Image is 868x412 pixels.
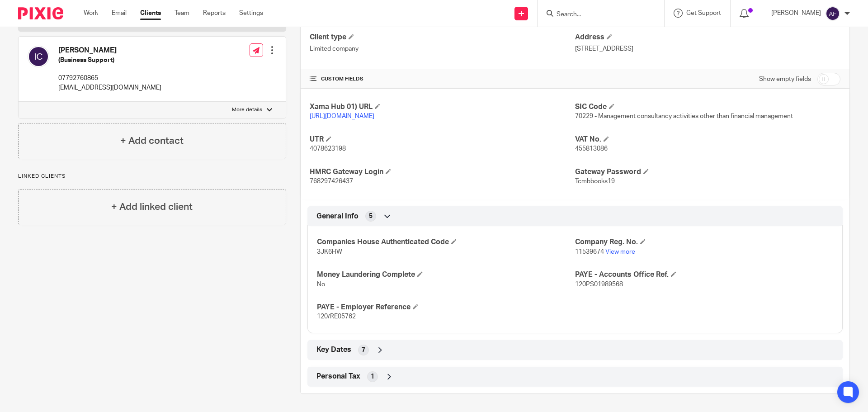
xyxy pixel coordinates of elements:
[175,9,189,18] a: Team
[140,9,161,18] a: Clients
[28,46,49,67] img: svg%3E
[120,134,184,148] h4: + Add contact
[575,135,840,144] h4: VAT No.
[310,167,575,177] h4: HMRC Gateway Login
[771,9,821,18] p: [PERSON_NAME]
[317,237,575,247] h4: Companies House Authenticated Code
[310,178,353,185] span: 768297426437
[58,46,161,55] h4: [PERSON_NAME]
[371,372,374,381] span: 1
[310,135,575,144] h4: UTR
[310,44,575,53] p: Limited company
[575,249,604,255] span: 11539674
[232,106,262,114] p: More details
[575,281,623,288] span: 120PS01989568
[575,178,615,185] span: Tcmbbooks19
[605,249,635,255] a: View more
[18,173,286,180] p: Linked clients
[112,9,127,18] a: Email
[310,102,575,112] h4: Xama Hub 01) URL
[575,113,793,119] span: 70229 - Management consultancy activities other than financial management
[317,270,575,279] h4: Money Laundering Complete
[317,281,325,288] span: No
[369,212,373,221] span: 5
[317,249,342,255] span: 3JK6HW
[575,270,833,279] h4: PAYE - Accounts Office Ref.
[362,346,365,355] span: 7
[18,7,63,19] img: Pixie
[316,372,360,381] span: Personal Tax
[575,102,840,112] h4: SIC Code
[58,74,161,83] p: 07792760865
[84,9,98,18] a: Work
[575,44,840,53] p: [STREET_ADDRESS]
[759,75,811,84] label: Show empty fields
[310,76,575,83] h4: CUSTOM FIELDS
[575,237,833,247] h4: Company Reg. No.
[575,167,840,177] h4: Gateway Password
[556,11,637,19] input: Search
[316,345,351,355] span: Key Dates
[575,146,608,152] span: 455813086
[239,9,263,18] a: Settings
[575,33,840,42] h4: Address
[203,9,226,18] a: Reports
[686,10,721,16] span: Get Support
[58,83,161,92] p: [EMAIL_ADDRESS][DOMAIN_NAME]
[310,33,575,42] h4: Client type
[58,56,161,65] h5: (Business Support)
[317,303,575,312] h4: PAYE - Employer Reference
[826,6,840,21] img: svg%3E
[316,212,359,221] span: General Info
[111,200,193,214] h4: + Add linked client
[310,146,346,152] span: 4078623198
[317,313,356,320] span: 120/RE05762
[310,113,374,119] a: [URL][DOMAIN_NAME]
